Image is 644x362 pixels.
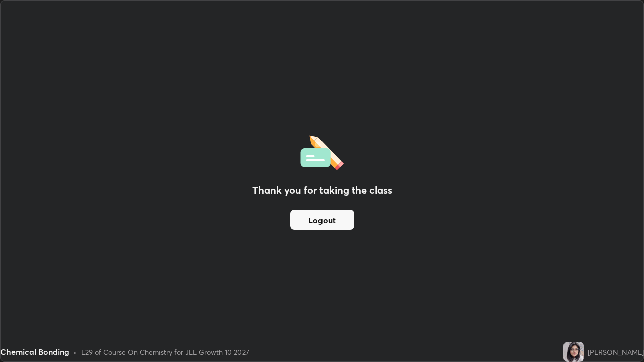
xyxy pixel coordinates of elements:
img: e1dd08db89924fdf9fb4dedfba36421f.jpg [563,342,584,362]
img: offlineFeedback.1438e8b3.svg [300,132,344,170]
button: Logout [290,210,354,230]
div: • [73,347,77,357]
div: [PERSON_NAME] [588,347,644,357]
h2: Thank you for taking the class [252,183,392,198]
div: L29 of Course On Chemistry for JEE Growth 10 2027 [81,347,249,357]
